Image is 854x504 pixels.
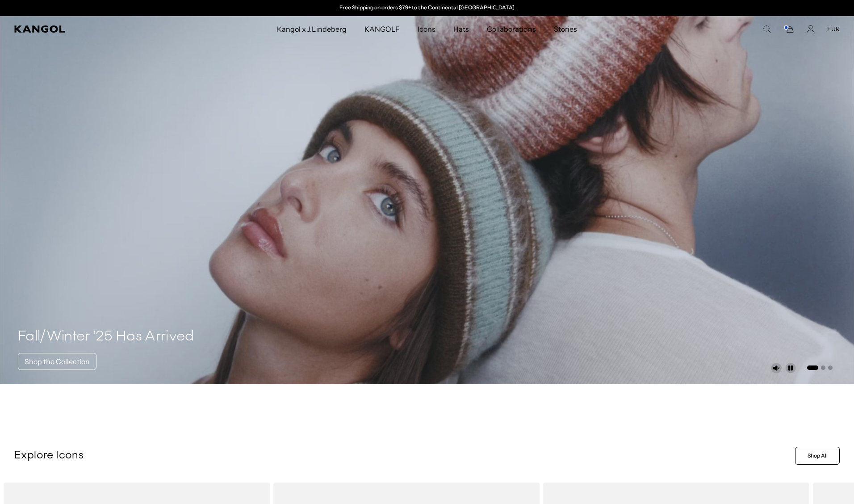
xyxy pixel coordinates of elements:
[487,16,536,42] span: Collaborations
[828,365,833,370] button: Go to slide 3
[806,364,833,371] ul: Select a slide to show
[783,25,794,33] button: Cart
[827,25,840,33] button: EUR
[807,25,815,33] a: Account
[763,25,771,33] summary: Search here
[268,16,356,42] a: Kangol x J.Lindeberg
[339,4,515,11] a: Free Shipping on orders $79+ to the Continental [GEOGRAPHIC_DATA]
[821,365,825,370] button: Go to slide 2
[364,16,400,42] span: KANGOLF
[356,16,409,42] a: KANGOLF
[418,16,435,42] span: Icons
[18,328,194,346] h4: Fall/Winter ‘25 Has Arrived
[554,16,577,42] span: Stories
[409,16,444,42] a: Icons
[807,365,818,370] button: Go to slide 1
[545,16,586,42] a: Stories
[795,447,840,465] a: Shop All
[335,4,519,12] slideshow-component: Announcement bar
[335,4,519,12] div: 1 of 2
[14,449,791,462] p: Explore Icons
[444,16,478,42] a: Hats
[771,363,782,374] button: Unmute
[785,363,796,374] button: Pause
[18,353,96,370] a: Shop the Collection
[277,16,347,42] span: Kangol x J.Lindeberg
[335,4,519,12] div: Announcement
[14,25,184,33] a: Kangol
[453,16,469,42] span: Hats
[478,16,544,42] a: Collaborations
